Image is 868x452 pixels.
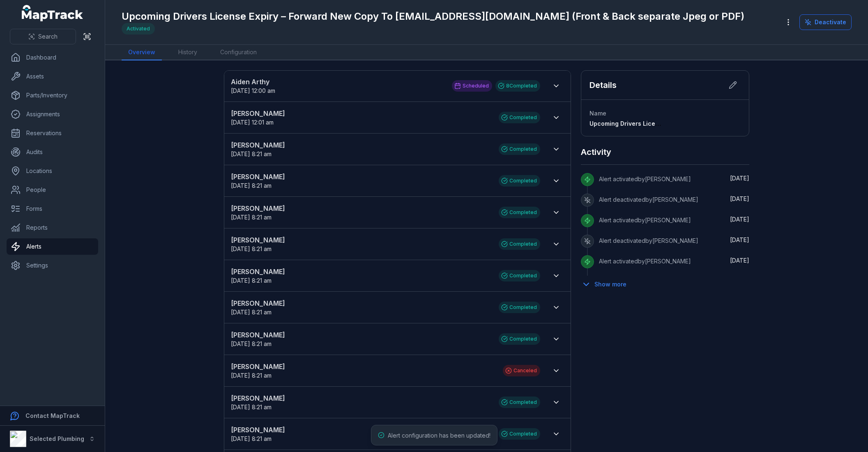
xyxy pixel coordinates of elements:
time: 10/1/2025, 7:49:29 AM [730,257,749,264]
span: Search [38,32,58,41]
div: Activated [122,23,155,35]
div: Completed [499,333,540,345]
strong: [PERSON_NAME] [231,235,490,245]
time: 9/11/2025, 8:21:00 AM [231,245,272,252]
strong: Selected Plumbing [30,435,84,442]
strong: [PERSON_NAME] [231,267,490,277]
a: [PERSON_NAME][DATE] 8:21 am [231,298,490,316]
span: [DATE] 8:21 am [231,404,272,410]
time: 9/11/2025, 8:21:00 AM [231,340,272,347]
span: Name [589,110,606,117]
span: [DATE] [730,216,749,223]
time: 9/11/2025, 8:21:00 AM [231,309,272,316]
div: Completed [499,112,540,123]
span: Alert deactivated by [PERSON_NAME] [599,196,698,203]
a: [PERSON_NAME][DATE] 8:21 am [231,203,490,221]
a: Alerts [7,238,98,255]
a: Dashboard [7,49,98,66]
h1: Upcoming Drivers License Expiry – Forward New Copy To [EMAIL_ADDRESS][DOMAIN_NAME] (Front & Back ... [122,10,744,23]
strong: [PERSON_NAME] [231,203,490,213]
a: Overview [122,45,162,60]
a: [PERSON_NAME][DATE] 12:01 am [231,108,490,127]
strong: [PERSON_NAME] [231,425,490,435]
strong: Aiden Arthy [231,77,444,87]
time: 9/11/2025, 8:21:00 AM [231,150,272,157]
time: 9/11/2025, 8:21:00 AM [231,372,272,379]
a: [PERSON_NAME][DATE] 8:21 am [231,140,490,158]
span: [DATE] 8:21 am [231,309,272,316]
strong: [PERSON_NAME] [231,330,490,340]
a: [PERSON_NAME][DATE] 8:21 am [231,393,490,411]
time: 9/11/2025, 8:21:00 AM [231,435,272,442]
div: 8 Completed [495,80,540,92]
span: Alert activated by [PERSON_NAME] [599,258,691,265]
strong: [PERSON_NAME] [231,108,490,118]
strong: [PERSON_NAME] [231,393,490,403]
div: Completed [499,175,540,187]
div: Canceled [503,365,540,376]
time: 10/1/2025, 7:54:38 AM [730,195,749,202]
div: Completed [499,302,540,313]
span: Alert configuration has been updated! [388,432,490,439]
div: Completed [499,397,540,408]
a: Assets [7,68,98,85]
time: 10/1/2025, 7:52:47 AM [730,216,749,223]
a: [PERSON_NAME][DATE] 8:21 am [231,425,490,443]
button: Search [10,29,76,44]
div: Completed [499,428,540,440]
span: [DATE] 8:21 am [231,340,272,347]
div: Completed [499,238,540,250]
span: Alert deactivated by [PERSON_NAME] [599,237,698,244]
a: Aiden Arthy[DATE] 12:00 am [231,77,444,95]
span: [DATE] 8:21 am [231,214,272,221]
span: [DATE] 8:21 am [231,372,272,379]
a: [PERSON_NAME][DATE] 8:21 am [231,362,495,380]
a: Audits [7,144,98,160]
div: Scheduled [452,80,492,92]
a: [PERSON_NAME][DATE] 8:21 am [231,235,490,253]
time: 10/1/2025, 7:54:48 AM [730,175,749,182]
strong: [PERSON_NAME] [231,140,490,150]
span: Alert activated by [PERSON_NAME] [599,217,691,224]
button: Show more [581,276,632,293]
time: 10/3/2025, 12:00:00 AM [231,87,275,94]
span: [DATE] 8:21 am [231,277,272,284]
span: [DATE] 12:00 am [231,87,275,94]
span: [DATE] 12:01 am [231,119,274,126]
strong: Contact MapTrack [25,412,80,419]
a: Reservations [7,125,98,141]
strong: [PERSON_NAME] [231,362,495,371]
div: Completed [499,270,540,281]
div: Completed [499,143,540,155]
span: [DATE] [730,257,749,264]
span: [DATE] 8:21 am [231,150,272,157]
span: [DATE] [730,175,749,182]
span: [DATE] 8:21 am [231,435,272,442]
a: Reports [7,219,98,236]
a: Assignments [7,106,98,122]
a: Forms [7,201,98,217]
a: Configuration [214,45,263,60]
a: [PERSON_NAME][DATE] 8:21 am [231,267,490,285]
time: 9/11/2025, 8:21:00 AM [231,277,272,284]
strong: [PERSON_NAME] [231,172,490,182]
span: [DATE] 8:21 am [231,182,272,189]
h2: Details [589,79,617,91]
strong: [PERSON_NAME] [231,298,490,308]
button: Deactivate [799,14,852,30]
time: 9/11/2025, 8:21:00 AM [231,214,272,221]
time: 9/22/2025, 12:01:00 AM [231,119,274,126]
div: Completed [499,207,540,218]
time: 9/11/2025, 8:21:00 AM [231,182,272,189]
a: Locations [7,163,98,179]
a: [PERSON_NAME][DATE] 8:21 am [231,172,490,190]
time: 9/11/2025, 8:21:00 AM [231,404,272,410]
span: [DATE] [730,236,749,243]
span: [DATE] 8:21 am [231,245,272,252]
a: Settings [7,257,98,274]
a: People [7,182,98,198]
a: Parts/Inventory [7,87,98,104]
a: MapTrack [22,5,83,21]
span: [DATE] [730,195,749,202]
a: History [172,45,204,60]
